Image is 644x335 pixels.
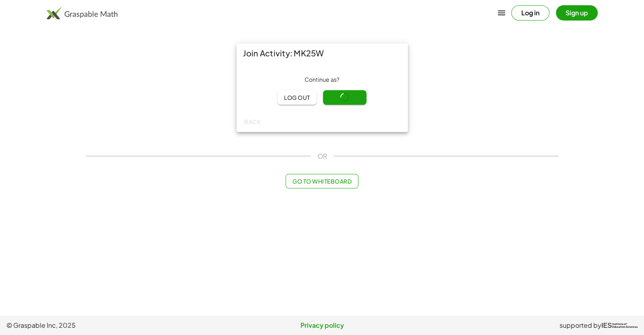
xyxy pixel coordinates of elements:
span: © Graspable Inc, 2025 [6,321,217,330]
span: IES [601,322,612,329]
div: Continue as ? [243,76,401,84]
a: IESInstitute ofEducation Sciences [601,321,638,330]
button: Sign up [556,5,598,21]
span: Institute of Education Sciences [612,323,638,329]
span: Log out [284,94,310,101]
span: supported by [560,321,601,330]
span: OR [317,151,327,161]
div: Join Activity: MK25W [237,43,408,63]
span: Go to Whiteboard [292,178,352,185]
button: Log in [511,5,549,21]
button: Go to Whiteboard [286,174,358,188]
button: Log out [278,90,317,105]
a: Privacy policy [217,321,427,330]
